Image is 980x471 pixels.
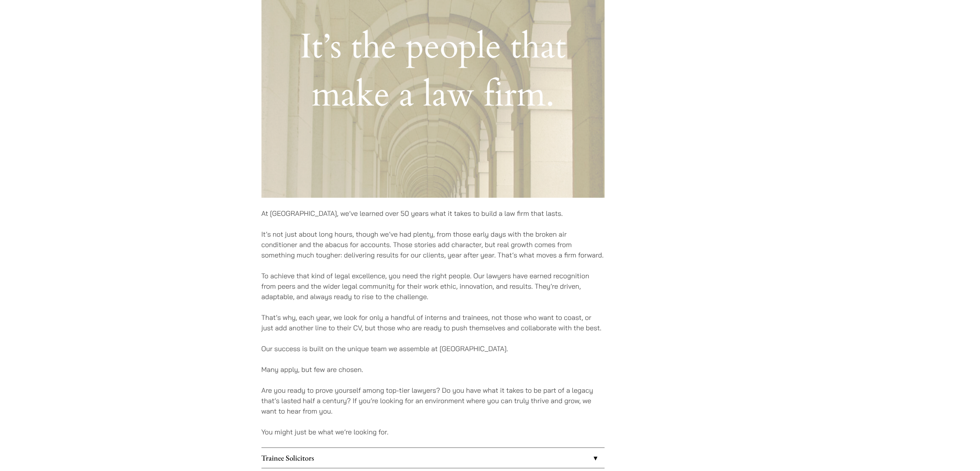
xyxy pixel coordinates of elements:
p: That’s why, each year, we look for only a handful of interns and trainees, not those who want to ... [261,312,605,333]
p: Are you ready to prove yourself among top-tier lawyers? Do you have what it takes to be part of a... [261,385,605,416]
p: To achieve that kind of legal excellence, you need the right people. Our lawyers have earned reco... [261,271,605,302]
p: It’s not just about long hours, though we’ve had plenty, from those early days with the broken ai... [261,229,605,260]
p: Many apply, but few are chosen. [261,364,605,375]
p: Our success is built on the unique team we assemble at [GEOGRAPHIC_DATA]. [261,343,605,354]
p: You might just be what we’re looking for. [261,427,605,437]
a: Trainee Solicitors [261,448,605,468]
p: At [GEOGRAPHIC_DATA], we’ve learned over 50 years what it takes to build a law firm that lasts. [261,208,605,219]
